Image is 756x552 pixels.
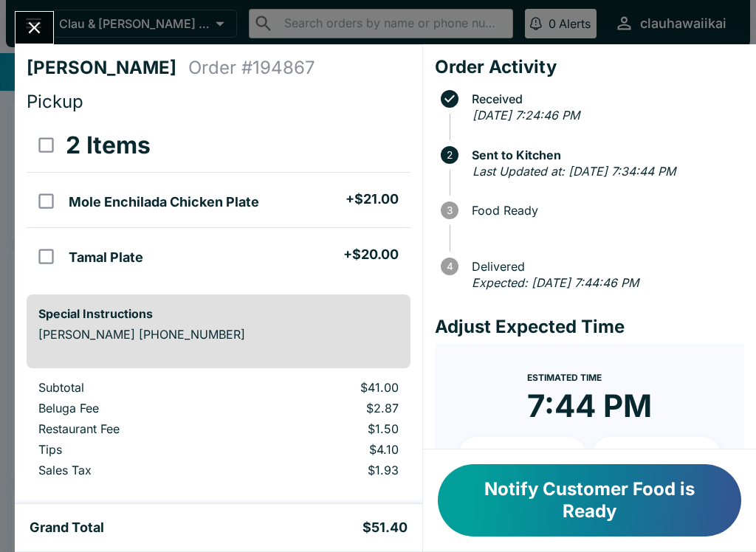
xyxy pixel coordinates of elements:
[16,12,53,44] button: Close
[66,131,151,160] h3: 2 Items
[527,387,652,425] time: 7:44 PM
[30,519,104,537] h5: Grand Total
[69,193,259,211] h5: Mole Enchilada Chicken Plate
[27,119,410,283] table: orders table
[446,261,453,272] text: 4
[188,57,315,79] h4: Order # 194867
[343,246,399,263] h5: + $20.00
[464,148,744,162] span: Sent to Kitchen
[472,275,639,290] em: Expected: [DATE] 7:44:46 PM
[38,380,233,395] p: Subtotal
[346,190,399,208] h5: + $21.00
[472,108,580,123] em: [DATE] 7:24:46 PM
[38,306,399,321] h6: Special Instructions
[257,463,399,477] p: $1.93
[257,380,399,395] p: $41.00
[38,327,399,342] p: [PERSON_NAME] [PHONE_NUMBER]
[257,401,399,415] p: $2.87
[447,204,453,216] text: 3
[27,57,188,79] h4: [PERSON_NAME]
[464,92,744,106] span: Received
[435,56,744,78] h4: Order Activity
[362,519,408,537] h5: $51.40
[438,464,741,537] button: Notify Customer Food is Ready
[527,372,602,383] span: Estimated Time
[447,149,453,161] text: 2
[435,316,744,338] h4: Adjust Expected Time
[458,437,587,474] button: + 10
[27,380,410,483] table: orders table
[38,442,233,457] p: Tips
[38,463,233,477] p: Sales Tax
[69,249,143,266] h5: Tamal Plate
[592,437,721,474] button: + 20
[257,442,399,457] p: $4.10
[38,421,233,436] p: Restaurant Fee
[27,91,83,112] span: Pickup
[464,260,744,273] span: Delivered
[257,421,399,436] p: $1.50
[38,401,233,415] p: Beluga Fee
[464,204,744,217] span: Food Ready
[472,164,676,179] em: Last Updated at: [DATE] 7:34:44 PM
